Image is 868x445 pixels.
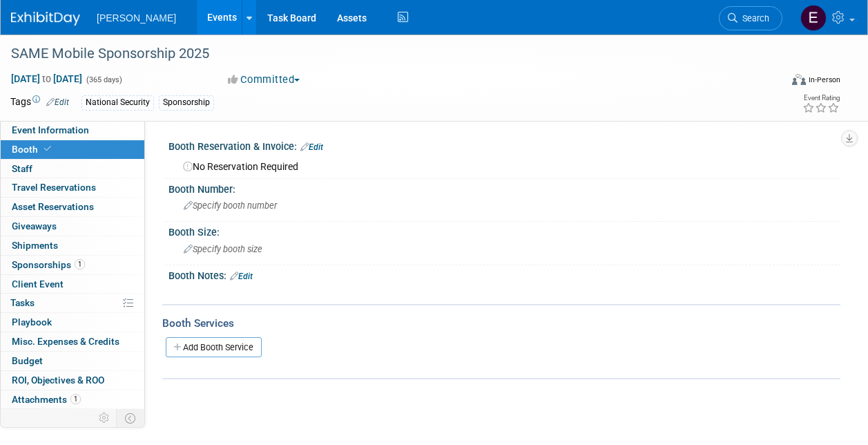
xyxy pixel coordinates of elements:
span: Asset Reservations [12,201,94,212]
span: Staff [12,163,32,174]
a: Tasks [1,294,144,312]
span: Specify booth size [184,244,262,254]
div: Booth Number: [168,179,840,196]
span: ROI, Objectives & ROO [12,375,104,386]
span: 1 [75,259,85,269]
a: Attachments1 [1,390,144,409]
img: Format-Inperson.png [792,74,806,85]
span: Specify booth number [184,200,277,211]
a: Giveaways [1,217,144,236]
img: ExhibitDay [11,12,80,26]
a: Asset Reservations [1,198,144,216]
span: Client Event [12,278,64,290]
a: Misc. Expenses & Credits [1,332,144,351]
div: Event Rating [802,95,840,102]
button: Committed [223,73,305,87]
span: 1 [70,394,81,404]
a: Event Information [1,121,144,140]
span: Tasks [10,297,35,308]
a: Travel Reservations [1,178,144,197]
div: Booth Reservation & Invoice: [168,136,840,154]
a: ROI, Objectives & ROO [1,371,144,390]
span: Event Information [12,124,89,135]
a: Budget [1,352,144,370]
a: Edit [230,272,253,281]
span: Attachments [12,394,81,405]
span: Search [737,13,769,23]
a: Edit [300,142,323,152]
a: Playbook [1,313,144,332]
span: (365 days) [85,75,122,84]
a: Search [719,6,782,30]
a: Shipments [1,236,144,255]
div: Booth Size: [168,222,840,239]
a: Sponsorships1 [1,256,144,274]
span: Playbook [12,316,52,328]
i: Booth reservation complete [44,145,51,153]
a: Client Event [1,275,144,294]
td: Toggle Event Tabs [117,409,145,427]
span: Travel Reservations [12,182,96,193]
td: Tags [10,95,69,111]
div: Event Format [720,72,840,93]
a: Edit [46,97,69,107]
div: In-Person [808,75,840,85]
div: No Reservation Required [179,156,830,173]
div: Booth Notes: [168,265,840,283]
span: Giveaways [12,220,57,231]
img: Emy Volk [800,5,827,31]
span: Booth [12,144,54,155]
a: Staff [1,160,144,178]
div: SAME Mobile Sponsorship 2025 [6,41,769,66]
a: Add Booth Service [166,337,262,357]
td: Personalize Event Tab Strip [93,409,117,427]
span: Misc. Expenses & Credits [12,336,119,347]
span: [PERSON_NAME] [97,12,176,23]
span: Sponsorships [12,259,85,270]
span: Budget [12,355,43,366]
span: Shipments [12,240,58,251]
div: Booth Services [162,316,840,331]
div: Sponsorship [159,95,214,110]
div: National Security [81,95,154,110]
span: [DATE] [DATE] [10,73,83,85]
a: Booth [1,140,144,159]
span: to [40,73,53,84]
